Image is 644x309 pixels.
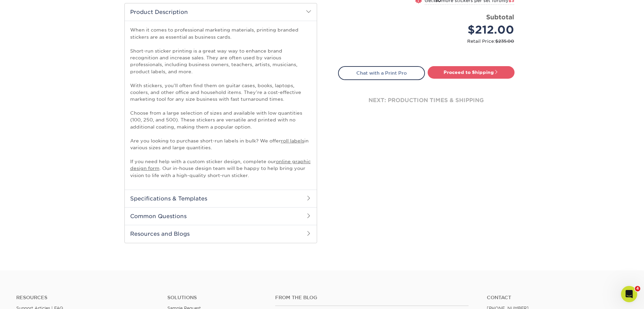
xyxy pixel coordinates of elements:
div: $212.00 [431,22,514,38]
a: roll labels [281,138,304,143]
a: Proceed to Shipping [428,66,515,78]
h2: Product Description [125,3,317,21]
h4: From the Blog [275,295,469,301]
h2: Resources and Blogs [125,225,317,243]
h2: Common Questions [125,207,317,225]
h2: Specifications & Templates [125,190,317,207]
iframe: Intercom live chat [621,286,637,302]
div: next: production times & shipping [338,80,515,121]
strong: Subtotal [486,13,514,21]
h4: Resources [16,295,157,301]
p: When it comes to professional marketing materials, printing branded stickers are as essential as ... [130,26,311,179]
a: Chat with a Print Pro [338,66,425,80]
h4: Solutions [167,295,265,301]
iframe: Google Customer Reviews [2,288,57,307]
span: 4 [635,286,640,291]
span: $235.00 [495,39,514,44]
small: Retail Price: [343,38,514,44]
a: Contact [487,295,628,301]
